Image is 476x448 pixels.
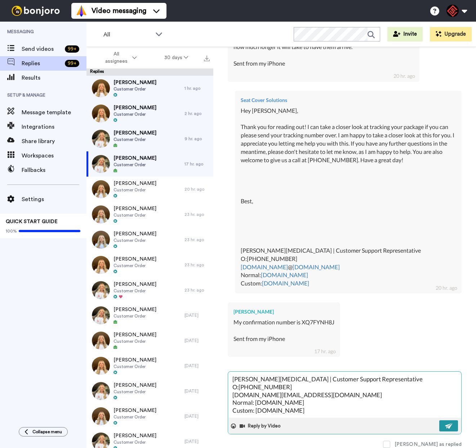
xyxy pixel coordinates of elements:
div: 23 hr. ago [184,262,210,268]
div: My confirmation number is XQ7FYNH8J Sent from my iPhone [233,318,334,351]
span: Customer Order [114,313,156,319]
div: 17 hr. ago [184,161,210,167]
span: [PERSON_NAME] [114,407,156,414]
span: Customer Order [114,212,156,218]
a: [PERSON_NAME]Customer Order1 hr. ago [86,76,213,101]
span: Customer Order [114,414,156,420]
span: Customer Order [114,111,156,117]
img: 453e5551-d3b3-431d-842c-b478c13e573d-thumb.jpg [92,306,110,324]
span: Customer Order [114,364,156,369]
div: [DATE] [184,312,210,318]
div: Replies [86,68,213,76]
span: Customer Order [114,288,156,294]
a: [PERSON_NAME]Customer Order23 hr. ago [86,252,213,278]
a: [PERSON_NAME]Customer Order2 hr. ago [86,101,213,126]
span: [PERSON_NAME] [114,230,156,238]
img: 81818109-b6b2-401b-b799-429fc35070ae-thumb.jpg [92,205,110,223]
img: export.svg [204,56,210,61]
img: d2686785-8f53-4271-8eae-b986a806cf62-thumb.jpg [92,357,110,375]
img: 621f84f7-872d-4bd9-8bde-b5565161280b-thumb.jpg [92,155,110,173]
span: [PERSON_NAME] [114,104,156,111]
span: [PERSON_NAME] [114,256,156,263]
div: [DATE] [184,388,210,394]
a: [PERSON_NAME]Customer Order17 hr. ago [86,151,213,177]
div: 9 hr. ago [184,136,210,142]
span: Customer Order [114,263,156,269]
span: [PERSON_NAME] [114,155,156,162]
div: 23 hr. ago [184,237,210,243]
button: All assignees [88,48,151,68]
span: Settings [22,195,86,204]
span: Fallbacks [22,166,86,174]
span: [PERSON_NAME] [114,79,156,86]
span: Customer Order [114,238,156,243]
a: [PERSON_NAME]Customer Order9 hr. ago [86,126,213,151]
img: f0d36fcb-40ce-41f9-bc78-fb01478e433e-thumb.jpg [92,382,110,400]
span: Customer Order [114,389,156,395]
img: d3a7a8f6-334b-4077-b7a6-14b41f891b3d-thumb.jpg [92,130,110,148]
button: Upgrade [430,27,472,41]
div: 99 + [65,60,79,67]
span: Customer Order [114,338,156,344]
span: All [103,30,152,39]
a: [PERSON_NAME]Customer Order[DATE] [86,404,213,429]
span: [PERSON_NAME] [114,382,156,389]
a: [DOMAIN_NAME] [262,280,309,287]
a: [DOMAIN_NAME] [293,263,340,270]
div: [DATE] [184,413,210,419]
div: 99 + [65,45,79,53]
span: [PERSON_NAME] [114,281,156,288]
img: 47f8ce9d-4074-403c-aa30-26990c70bacf-thumb.jpg [92,79,110,97]
span: Customer Order [114,86,156,92]
div: Seat Cover Solutions [241,97,456,104]
button: 30 days [151,51,202,64]
a: [PERSON_NAME]Customer Order[DATE] [86,328,213,353]
button: Reply by Video [239,421,283,431]
img: 0347f727-b1cc-483f-856d-21d9f382fbbc-thumb.jpg [92,180,110,198]
div: [PERSON_NAME] [233,308,334,315]
img: vm-color.svg [76,5,87,17]
span: Collapse menu [32,429,62,435]
div: 17 hr. ago [314,348,336,355]
div: [PERSON_NAME] as replied [395,441,462,448]
img: 835212fa-534e-41c0-b88c-3872023ab6bb-thumb.jpg [92,256,110,274]
textarea: Hey [PERSON_NAME], Thank you for getting back to me and confirming this information. If possible,... [228,372,461,418]
a: [PERSON_NAME]Customer Order[DATE] [86,378,213,404]
span: [PERSON_NAME] [114,356,156,364]
img: 44d2f8e0-d7c2-4046-90ac-c42796517c3b-thumb.jpg [92,105,110,123]
span: [PERSON_NAME] [114,331,156,338]
div: [DATE] [184,363,210,369]
button: Collapse menu [19,427,68,436]
img: e6d69352-5450-427f-889b-39025c0bda52-thumb.jpg [92,332,110,350]
span: Integrations [22,123,86,131]
span: Customer Order [114,162,156,168]
img: 8be15c0c-c1cd-42da-8e47-bbfc9ea6e200-thumb.jpg [92,231,110,249]
span: Customer Order [114,137,156,142]
a: [PERSON_NAME]Customer Order23 hr. ago [86,202,213,227]
div: Hey [PERSON_NAME], Thank you for reading out! I can take a closer look at tracking your package i... [241,107,456,288]
a: [PERSON_NAME]Customer Order[DATE] [86,303,213,328]
img: fab79fc5-4c59-42fc-b3df-b39e7a1d96ef-thumb.jpg [92,281,110,299]
a: [DOMAIN_NAME] [261,271,308,278]
span: All assignees [102,50,131,65]
a: [PERSON_NAME]Customer Order23 hr. ago [86,227,213,252]
span: Workspaces [22,151,86,160]
div: 23 hr. ago [184,212,210,217]
a: [PERSON_NAME]Customer Order[DATE] [86,353,213,378]
div: 20 hr. ago [184,186,210,192]
div: 23 hr. ago [184,287,210,293]
div: 20 hr. ago [436,284,457,292]
img: send-white.svg [445,423,453,429]
span: QUICK START GUIDE [6,219,58,224]
span: Send videos [22,45,62,53]
div: Good morning. I have not yet received my seat covers and was wondering how much longer it will ta... [233,35,414,76]
span: Video messaging [92,6,146,16]
div: [DATE] [184,439,210,444]
span: [PERSON_NAME] [114,306,156,313]
span: [PERSON_NAME] [114,432,156,439]
span: 100% [6,228,17,234]
span: Message template [22,108,86,117]
span: [PERSON_NAME] [114,180,156,187]
button: Invite [387,27,423,41]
